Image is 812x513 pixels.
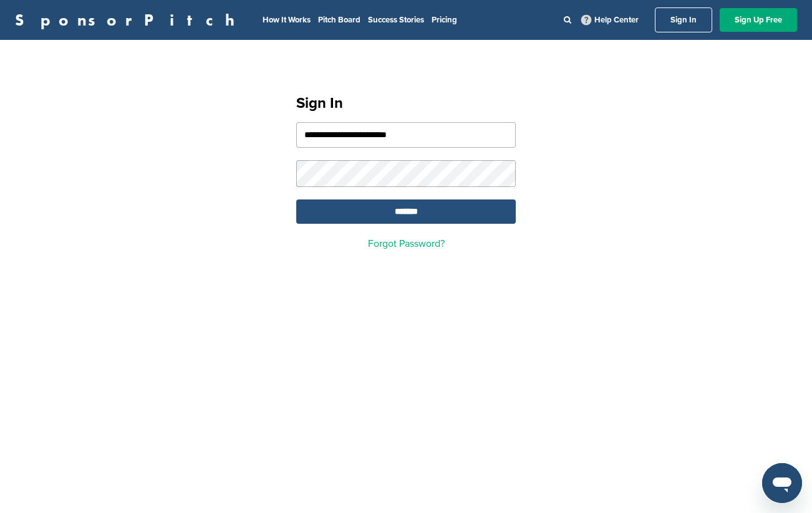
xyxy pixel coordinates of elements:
a: Pitch Board [318,15,360,25]
a: Help Center [579,12,641,27]
h1: Sign In [296,92,516,115]
iframe: Button to launch messaging window [762,463,802,503]
a: Pricing [432,15,457,25]
a: SponsorPitch [15,12,243,28]
a: How It Works [263,15,311,25]
a: Sign In [655,7,712,32]
a: Forgot Password? [368,237,445,250]
a: Sign Up Free [720,8,797,32]
a: Success Stories [368,15,424,25]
